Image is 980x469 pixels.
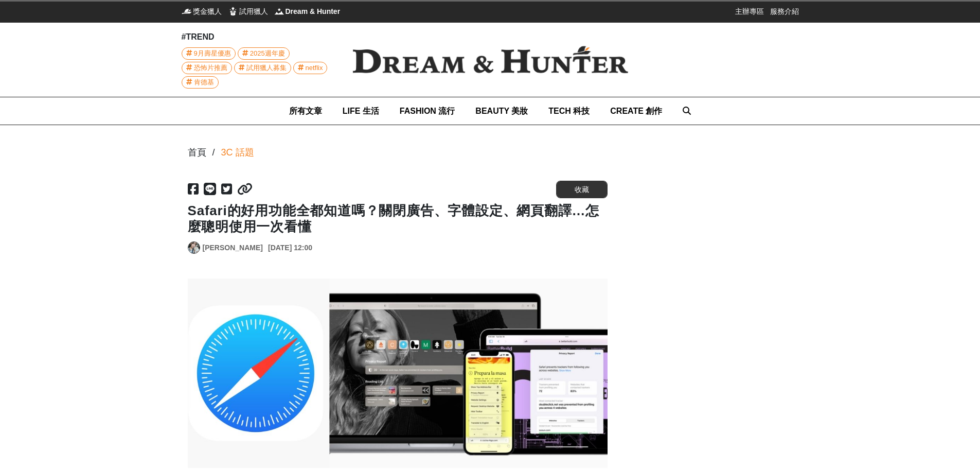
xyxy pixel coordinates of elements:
[400,97,455,125] a: FASHION 流行
[182,62,232,74] a: 恐怖片推薦
[286,6,341,16] span: Dream & Hunter
[228,6,268,16] a: 試用獵人試用獵人
[234,62,291,74] a: 試用獵人募集
[193,6,222,16] span: 獎金獵人
[194,77,214,88] span: 肯德基
[475,97,528,125] a: BEAUTY 美妝
[182,31,336,43] div: #TREND
[306,62,323,74] span: netflix
[188,146,206,160] div: 首頁
[203,242,263,253] a: [PERSON_NAME]
[238,47,290,60] a: 2025週年慶
[274,6,341,16] a: Dream & HunterDream & Hunter
[182,47,236,60] a: 9月壽星優惠
[239,6,268,16] span: 試用獵人
[289,97,322,125] a: 所有文章
[182,6,222,16] a: 獎金獵人獎金獵人
[610,97,662,125] a: CREATE 創作
[268,242,312,253] div: [DATE] 12:00
[188,203,608,235] h1: Safari的好用功能全都知道嗎？關閉廣告、字體設定、網頁翻譯…怎麼聰明使用一次看懂
[548,97,590,125] a: TECH 科技
[293,62,328,74] a: netflix
[735,6,764,16] a: 主辦專區
[610,107,662,115] span: CREATE 創作
[194,48,231,59] span: 9月壽星優惠
[246,62,287,74] span: 試用獵人募集
[212,146,215,160] div: /
[228,6,238,16] img: 試用獵人
[289,107,322,115] span: 所有文章
[188,279,608,467] img: Safari的好用功能全都知道嗎？關閉廣告、字體設定、網頁翻譯…怎麼聰明使用一次看懂
[194,62,227,74] span: 恐怖片推薦
[274,6,284,16] img: Dream & Hunter
[475,107,528,115] span: BEAUTY 美妝
[221,146,254,160] a: 3C 話題
[548,107,590,115] span: TECH 科技
[182,6,192,16] img: 獎金獵人
[770,6,799,16] a: 服務介紹
[343,107,379,115] span: LIFE 生活
[556,181,608,198] button: 收藏
[400,107,455,115] span: FASHION 流行
[188,241,200,254] a: Avatar
[336,29,645,90] img: Dream & Hunter
[250,48,285,59] span: 2025週年慶
[343,97,379,125] a: LIFE 生活
[188,242,200,253] img: Avatar
[182,76,219,89] a: 肯德基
